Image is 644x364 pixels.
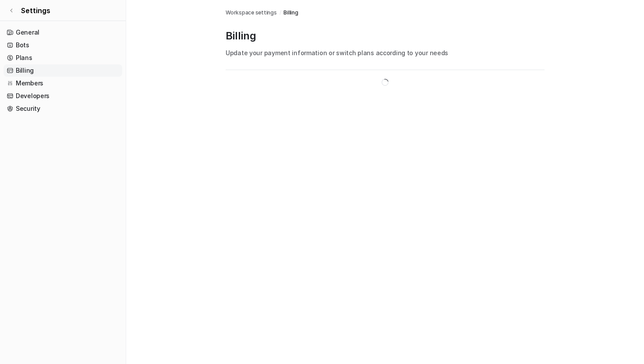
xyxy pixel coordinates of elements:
[283,9,298,17] a: Billing
[4,102,122,115] a: Security
[21,5,50,16] span: Settings
[226,29,545,43] p: Billing
[4,90,122,102] a: Developers
[4,52,122,64] a: Plans
[4,26,122,39] a: General
[226,48,545,57] p: Update your payment information or switch plans according to your needs
[4,64,122,77] a: Billing
[280,9,281,17] span: /
[226,9,277,17] a: Workspace settings
[4,77,122,89] a: Members
[4,39,122,51] a: Bots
